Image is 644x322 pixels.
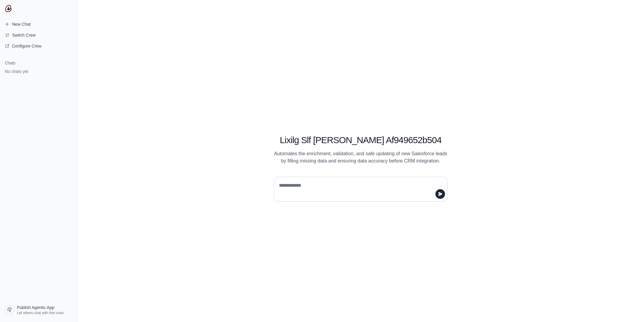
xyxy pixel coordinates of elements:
[12,21,30,27] span: New Chat
[274,150,448,165] p: Automates the enrichment, validation, and safe updating of new Salesforce leads by filling missin...
[5,5,12,12] img: CrewAI Logo
[12,32,36,38] span: Switch Crew
[2,41,75,51] a: Configure Crew
[2,303,75,317] a: Publish Agentic App Let others chat with this crew
[17,310,64,315] span: Let others chat with this crew
[2,30,75,40] button: Switch Crew
[274,135,448,146] h1: Lixilg Slf [PERSON_NAME] Af949652b504
[17,304,54,310] span: Publish Agentic App
[12,43,41,49] span: Configure Crew
[2,19,75,29] a: New Chat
